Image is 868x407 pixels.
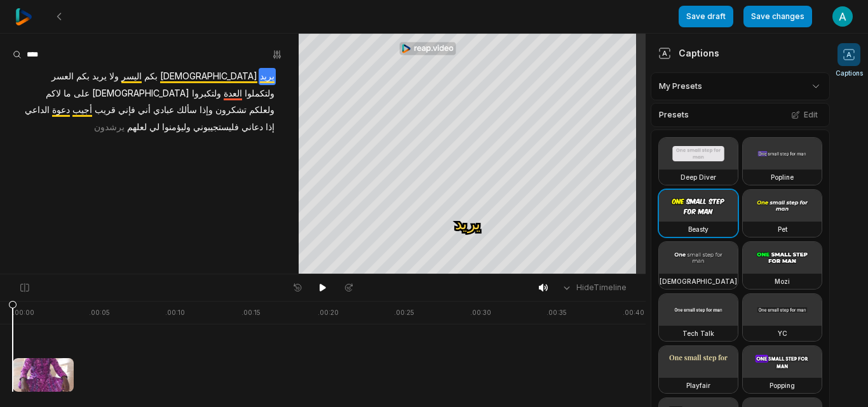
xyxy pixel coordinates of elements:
[651,72,830,100] div: My Presets
[222,85,243,102] span: العدة
[770,380,795,390] h3: Popping
[51,102,71,119] span: دعوة
[62,85,72,102] span: ما
[192,119,240,136] span: فليستجيبوني
[259,68,276,85] span: يريد
[91,68,108,85] span: يريد
[836,43,863,78] button: Captions
[778,328,787,338] h3: YC
[787,107,822,123] button: Edit
[836,69,863,78] span: Captions
[679,6,733,27] button: Save draft
[198,102,214,119] span: وإذا
[50,68,75,85] span: العسر
[651,103,830,127] div: Presets
[175,102,198,119] span: سألك
[214,102,248,119] span: تشكرون
[686,380,710,390] h3: Playfair
[161,119,192,136] span: وليؤمنوا
[557,278,630,297] button: HideTimeline
[71,102,93,119] span: أجيب
[778,224,787,234] h3: Pet
[148,119,161,136] span: لي
[743,6,812,27] button: Save changes
[44,85,62,102] span: لاكم
[72,85,91,102] span: على
[152,102,175,119] span: عبادي
[126,119,148,136] span: لعلهم
[108,68,120,85] span: ولا
[681,172,716,182] h3: Deep Diver
[771,172,794,182] h3: Popline
[75,68,91,85] span: بكم
[658,46,719,60] div: Captions
[264,119,276,136] span: إذا
[682,328,714,338] h3: Tech Talk
[143,68,159,85] span: بكم
[660,276,737,286] h3: [DEMOGRAPHIC_DATA]
[159,68,259,85] span: [DEMOGRAPHIC_DATA]
[91,85,191,102] span: [DEMOGRAPHIC_DATA]
[248,102,276,119] span: ولعلكم
[15,8,32,25] img: reap
[24,102,51,119] span: الداعي
[93,102,117,119] span: قريب
[117,102,137,119] span: فإني
[191,85,222,102] span: ولتكبروا
[240,119,264,136] span: دعاني
[688,224,709,234] h3: Beasty
[243,85,276,102] span: ولتكملوا
[137,102,152,119] span: أني
[93,119,126,136] span: يرشدون
[775,276,790,286] h3: Mozi
[120,68,143,85] span: اليسر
